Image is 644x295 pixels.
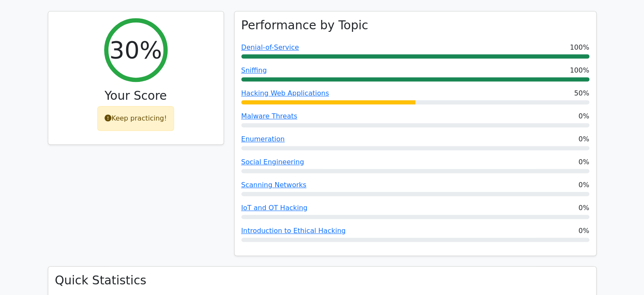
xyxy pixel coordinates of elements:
a: Scanning Networks [241,181,307,189]
a: Denial-of-Service [241,43,299,51]
span: 0% [578,180,589,190]
span: 0% [578,203,589,213]
a: IoT and OT Hacking [241,204,308,212]
h3: Performance by Topic [241,18,368,33]
span: 0% [578,226,589,236]
a: Hacking Web Applications [241,89,329,97]
span: 100% [570,42,589,53]
a: Introduction to Ethical Hacking [241,227,346,235]
h2: 30% [109,36,162,64]
span: 0% [578,111,589,121]
a: Sniffing [241,66,267,74]
a: Malware Threats [241,112,298,120]
h3: Quick Statistics [55,273,589,288]
div: Keep practicing! [97,106,174,131]
span: 0% [578,134,589,144]
span: 100% [570,65,589,76]
span: 50% [574,88,589,98]
span: 0% [578,157,589,167]
a: Social Engineering [241,158,304,166]
h3: Your Score [55,89,217,103]
a: Enumeration [241,135,285,143]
